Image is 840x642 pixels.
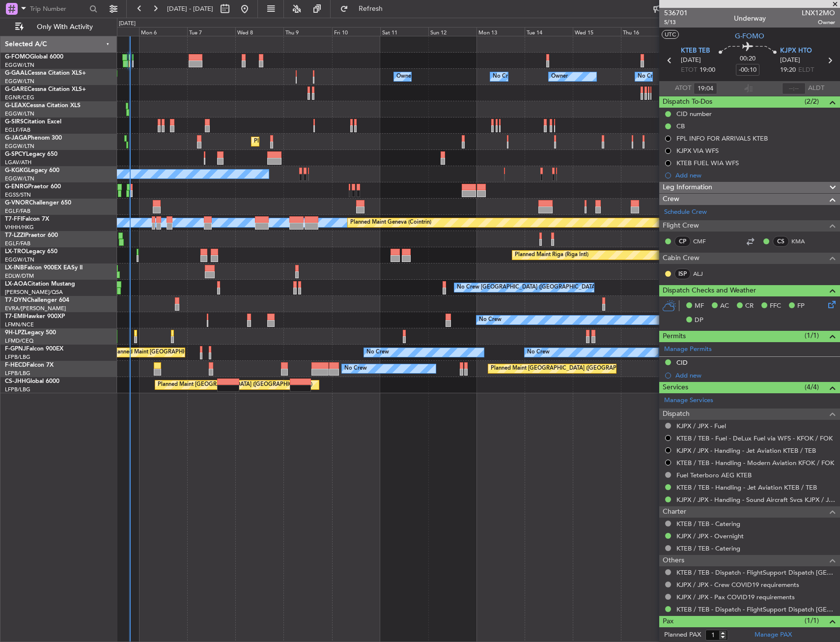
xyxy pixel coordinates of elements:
div: No Crew [493,69,515,84]
span: LX-AOA [5,281,28,287]
span: Permits [663,331,686,342]
a: LFPB/LBG [5,353,30,361]
span: F-HECD [5,362,27,368]
span: T7-EMI [5,314,24,320]
a: LX-AOACitation Mustang [5,281,75,287]
span: FP [797,301,805,311]
input: Trip Number [30,1,86,16]
div: KJPX VIA WFS [676,146,719,155]
span: Owner [802,18,835,27]
div: Add new [675,171,835,179]
a: KTEB / TEB - Catering [676,520,740,528]
span: G-SIRS [5,119,24,125]
span: 9H-LPZ [5,330,25,336]
div: Thu 9 [283,27,332,36]
div: No Crew [638,69,660,84]
div: Planned Maint [GEOGRAPHIC_DATA] ([GEOGRAPHIC_DATA]) [254,134,409,149]
a: KTEB / TEB - Dispatch - FlightSupport Dispatch [GEOGRAPHIC_DATA] [676,605,835,613]
span: G-LEAX [5,103,26,109]
div: No Crew [GEOGRAPHIC_DATA] ([GEOGRAPHIC_DATA]) [457,280,598,295]
div: Fri 10 [332,27,380,36]
span: Pax [663,616,673,627]
a: EGLF/FAB [5,240,30,247]
a: KJPX / JPX - Fuel [676,422,726,430]
button: Only With Activity [11,19,107,35]
span: Dispatch Checks and Weather [663,285,756,296]
a: EVRA/[PERSON_NAME] [5,305,66,312]
span: FFC [770,301,781,311]
span: CR [745,301,754,311]
span: AC [720,301,729,311]
span: Others [663,555,684,566]
a: EGGW/LTN [5,78,34,85]
span: Charter [663,506,686,518]
a: ALJ [693,269,715,278]
a: T7-DYNChallenger 604 [5,297,69,303]
a: VHHH/HKG [5,224,34,231]
div: Wed 8 [235,27,283,36]
a: KTEB / TEB - Handling - Modern Aviation KFOK / FOK [676,459,834,467]
span: ETOT [681,65,697,75]
a: EGGW/LTN [5,61,34,69]
span: Services [663,382,688,393]
span: 19:20 [780,65,796,75]
div: CB [676,122,685,130]
a: G-LEAXCessna Citation XLS [5,103,81,109]
a: CMF [693,237,715,246]
a: 9H-LPZLegacy 500 [5,330,56,336]
span: T7-FFI [5,216,22,222]
input: --:-- [694,83,717,94]
a: KTEB / TEB - Handling - Jet Aviation KTEB / TEB [676,483,817,492]
a: EGGW/LTN [5,256,34,263]
div: Wed 15 [573,27,621,36]
div: Planned Maint [GEOGRAPHIC_DATA] ([GEOGRAPHIC_DATA]) [491,361,645,376]
a: EGGW/LTN [5,143,34,150]
span: 536701 [664,8,688,18]
span: Refresh [350,5,392,12]
div: Planned Maint Geneva (Cointrin) [350,215,431,230]
a: KJPX / JPX - Crew COVID19 requirements [676,581,799,589]
a: G-GAALCessna Citation XLS+ [5,70,86,76]
span: Dispatch [663,409,690,420]
a: KJPX / JPX - Handling - Sound Aircraft Svcs KJPX / JPX [676,496,835,504]
a: EGGW/LTN [5,175,34,182]
div: FPL INFO FOR ARRIVALS KTEB [676,134,768,143]
a: CS-JHHGlobal 6000 [5,379,59,384]
a: KTEB / TEB - Dispatch - FlightSupport Dispatch [GEOGRAPHIC_DATA] [676,568,835,577]
a: EDLW/DTM [5,272,34,280]
span: KJPX HTO [780,46,812,56]
a: G-GARECessna Citation XLS+ [5,87,86,92]
a: G-SIRSCitation Excel [5,119,61,125]
a: LFPB/LBG [5,370,30,377]
div: Sun 12 [428,27,476,36]
a: T7-FFIFalcon 7X [5,216,49,222]
span: LNX12MO [802,8,835,18]
span: KTEB TEB [681,46,710,56]
a: LGAV/ATH [5,159,31,166]
div: ISP [674,268,691,279]
span: MF [695,301,704,311]
div: Thu 16 [621,27,669,36]
span: [DATE] [780,56,800,65]
a: T7-LZZIPraetor 600 [5,233,58,238]
div: Owner [396,69,413,84]
a: G-VNORChallenger 650 [5,200,71,206]
span: 5/13 [664,18,688,27]
span: G-GARE [5,87,28,92]
span: G-FOMO [735,31,764,41]
div: Sat 11 [380,27,428,36]
a: [PERSON_NAME]/QSA [5,289,63,296]
button: UTC [662,30,679,39]
a: KTEB / TEB - Catering [676,544,740,553]
span: Dispatch To-Dos [663,96,712,108]
div: No Crew [479,313,502,327]
div: KTEB FUEL WIA WFS [676,159,739,167]
a: Manage Services [664,396,713,406]
a: T7-EMIHawker 900XP [5,314,65,320]
div: CP [674,236,691,247]
span: ELDT [798,65,814,75]
span: G-VNOR [5,200,29,206]
span: Only With Activity [26,24,104,30]
span: T7-LZZI [5,233,25,238]
span: Crew [663,194,679,205]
